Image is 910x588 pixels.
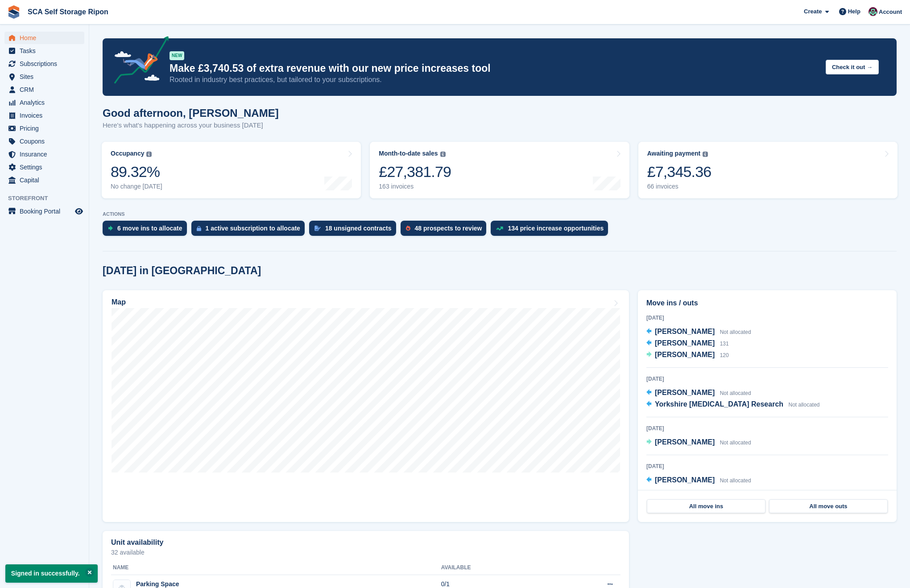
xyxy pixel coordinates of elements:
[491,221,612,240] a: 134 price increase opportunities
[4,83,84,96] a: menu
[4,70,84,83] a: menu
[197,226,201,231] img: active_subscription_to_allocate_icon-d502201f5373d7db506a760aba3b589e785aa758c864c3986d89f69b8ff3...
[646,399,820,411] a: Yorkshire [MEDICAL_DATA] Research Not allocated
[826,60,879,74] button: Check it out →
[646,475,751,486] a: [PERSON_NAME] Not allocated
[370,142,629,198] a: Month-to-date sales £27,381.79 163 invoices
[720,440,751,446] span: Not allocated
[646,314,888,322] div: [DATE]
[24,4,112,19] a: SCA Self Storage Ripon
[117,225,182,232] div: 6 move ins to allocate
[496,226,503,230] img: price_increase_opportunities-93ffe204e8149a01c8c9dc8f82e8f89637d9d84a8eef4429ea346261dce0b2c0.svg
[20,161,73,173] span: Settings
[655,438,715,446] span: [PERSON_NAME]
[111,163,162,181] div: 89.32%
[646,338,729,350] a: [PERSON_NAME] 131
[647,163,711,181] div: £7,345.36
[20,148,73,160] span: Insurance
[20,122,73,135] span: Pricing
[646,437,751,448] a: [PERSON_NAME] Not allocated
[720,477,751,484] span: Not allocated
[646,375,888,383] div: [DATE]
[401,221,491,240] a: 48 prospects to review
[869,7,877,16] img: Sam Chapman
[108,226,113,231] img: move_ins_to_allocate_icon-fdf77a2bb77ea45bf5b3d319d69a93e2d87916cf1d5bf7949dd705db3b84f3ca.svg
[5,564,98,583] p: Signed in successfully.
[4,148,84,160] a: menu
[111,561,441,575] th: Name
[111,549,620,555] p: 32 available
[4,109,84,122] a: menu
[879,8,902,16] span: Account
[20,70,73,83] span: Sites
[111,150,144,157] div: Occupancy
[170,51,184,60] div: NEW
[720,341,729,347] span: 131
[103,221,191,240] a: 6 move ins to allocate
[646,462,888,470] div: [DATE]
[379,163,451,181] div: £27,381.79
[20,83,73,96] span: CRM
[655,476,715,484] span: [PERSON_NAME]
[146,152,152,157] img: icon-info-grey-7440780725fd019a000dd9b08b2336e03edf1995a4989e88bcd33f0948082b44.svg
[646,387,751,399] a: [PERSON_NAME] Not allocated
[646,350,729,361] a: [PERSON_NAME] 120
[103,107,279,119] h1: Good afternoon, [PERSON_NAME]
[848,7,860,16] span: Help
[170,62,819,75] p: Make £3,740.53 of extra revenue with our new price increases tool
[769,499,888,514] a: All move outs
[111,183,162,190] div: No change [DATE]
[655,389,715,396] span: [PERSON_NAME]
[804,7,822,16] span: Create
[415,225,482,232] div: 48 prospects to review
[720,352,729,358] span: 120
[655,351,715,358] span: [PERSON_NAME]
[103,211,897,217] p: ACTIONS
[325,225,392,232] div: 18 unsigned contracts
[646,298,888,308] h2: Move ins / outs
[655,328,715,335] span: [PERSON_NAME]
[646,424,888,432] div: [DATE]
[4,135,84,148] a: menu
[20,58,73,70] span: Subscriptions
[20,174,73,186] span: Capital
[191,221,309,240] a: 1 active subscription to allocate
[655,339,715,347] span: [PERSON_NAME]
[647,183,711,190] div: 66 invoices
[720,390,751,396] span: Not allocated
[4,32,84,44] a: menu
[206,225,300,232] div: 1 active subscription to allocate
[4,45,84,57] a: menu
[309,221,401,240] a: 18 unsigned contracts
[508,225,604,232] div: 134 price increase opportunities
[720,329,751,335] span: Not allocated
[8,194,89,203] span: Storefront
[4,161,84,173] a: menu
[103,120,279,131] p: Here's what's happening across your business [DATE]
[647,150,701,157] div: Awaiting payment
[646,326,751,338] a: [PERSON_NAME] Not allocated
[406,226,410,231] img: prospect-51fa495bee0391a8d652442698ab0144808aea92771e9ea1ae160a38d050c398.svg
[4,205,84,218] a: menu
[20,32,73,44] span: Home
[4,122,84,135] a: menu
[112,298,126,306] h2: Map
[20,109,73,122] span: Invoices
[379,183,451,190] div: 163 invoices
[655,400,783,408] span: Yorkshire [MEDICAL_DATA] Research
[4,174,84,186] a: menu
[103,290,629,522] a: Map
[20,96,73,109] span: Analytics
[638,142,898,198] a: Awaiting payment £7,345.36 66 invoices
[20,205,73,218] span: Booking Portal
[703,152,708,157] img: icon-info-grey-7440780725fd019a000dd9b08b2336e03edf1995a4989e88bcd33f0948082b44.svg
[20,45,73,57] span: Tasks
[379,150,438,157] div: Month-to-date sales
[647,499,765,514] a: All move ins
[102,142,361,198] a: Occupancy 89.32% No change [DATE]
[20,135,73,148] span: Coupons
[111,539,163,547] h2: Unit availability
[4,58,84,70] a: menu
[170,75,819,85] p: Rooted in industry best practices, but tailored to your subscriptions.
[314,226,321,231] img: contract_signature_icon-13c848040528278c33f63329250d36e43548de30e8caae1d1a13099fd9432cc5.svg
